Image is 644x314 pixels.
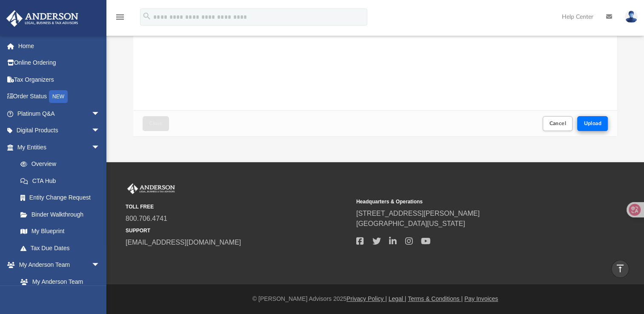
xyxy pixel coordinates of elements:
[543,116,572,131] button: Cancel
[6,37,113,54] a: Home
[126,239,241,246] a: [EMAIL_ADDRESS][DOMAIN_NAME]
[12,273,104,290] a: My Anderson Team
[577,116,608,131] button: Upload
[6,105,113,122] a: Platinum Q&Aarrow_drop_down
[549,121,566,126] span: Cancel
[6,122,113,139] a: Digital Productsarrow_drop_down
[584,121,601,126] span: Upload
[6,71,113,88] a: Tax Organizers
[4,10,81,27] img: Anderson Advisors Platinum Portal
[464,295,498,302] a: Pay Invoices
[142,11,152,21] i: search
[126,215,167,222] a: 800.706.4741
[611,260,629,278] a: vertical_align_top
[149,121,163,126] span: Close
[6,54,113,71] a: Online Ordering
[615,263,625,274] i: vertical_align_top
[92,139,109,156] span: arrow_drop_down
[12,206,113,223] a: Binder Walkthrough
[126,227,350,234] small: SUPPORT
[12,189,113,206] a: Entity Change Request
[143,116,169,131] button: Close
[92,105,109,123] span: arrow_drop_down
[12,172,113,189] a: CTA Hub
[12,223,109,240] a: My Blueprint
[126,183,177,194] img: Anderson Advisors Platinum Portal
[356,198,581,206] small: Headquarters & Operations
[346,295,387,302] a: Privacy Policy |
[625,11,638,23] img: User Pic
[106,294,644,303] div: © [PERSON_NAME] Advisors 2025
[115,16,125,22] a: menu
[389,295,406,302] a: Legal |
[126,203,350,211] small: TOLL FREE
[356,220,465,227] a: [GEOGRAPHIC_DATA][US_STATE]
[115,12,125,22] i: menu
[92,122,109,140] span: arrow_drop_down
[92,257,109,274] span: arrow_drop_down
[12,240,113,257] a: Tax Due Dates
[6,139,113,156] a: My Entitiesarrow_drop_down
[12,156,113,173] a: Overview
[356,210,480,217] a: [STREET_ADDRESS][PERSON_NAME]
[6,88,113,106] a: Order StatusNEW
[49,90,68,103] div: NEW
[408,295,463,302] a: Terms & Conditions |
[6,257,109,274] a: My Anderson Teamarrow_drop_down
